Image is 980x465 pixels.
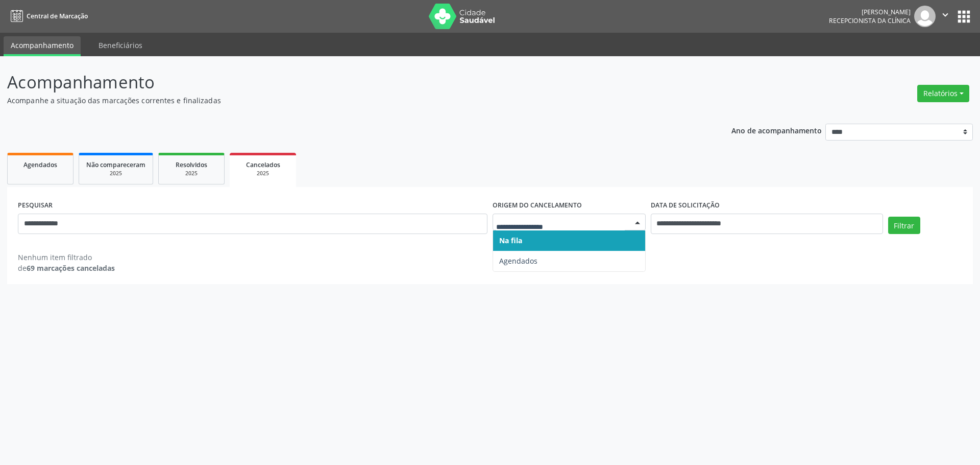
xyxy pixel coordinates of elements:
[86,170,145,177] div: 2025
[829,16,911,25] span: Recepcionista da clínica
[7,95,683,106] p: Acompanhe a situação das marcações correntes e finalizadas
[888,217,920,234] button: Filtrar
[914,6,936,27] img: img
[7,69,683,95] p: Acompanhamento
[7,8,88,25] a: Central de Marcação
[731,124,822,136] p: Ano de acompanhamento
[493,198,582,214] label: Origem do cancelamento
[940,9,951,20] i: 
[27,263,115,273] strong: 69 marcações canceladas
[166,170,217,177] div: 2025
[18,252,115,263] div: Nenhum item filtrado
[91,36,150,54] a: Beneficiários
[18,263,115,273] div: de
[246,160,280,169] span: Cancelados
[18,198,53,214] label: PESQUISAR
[955,8,973,26] button: apps
[4,36,81,56] a: Acompanhamento
[176,160,207,169] span: Resolvidos
[86,160,145,169] span: Não compareceram
[499,256,537,266] span: Agendados
[27,12,88,20] span: Central de Marcação
[237,170,289,177] div: 2025
[651,198,720,214] label: DATA DE SOLICITAÇÃO
[917,85,969,102] button: Relatórios
[499,236,522,245] span: Na fila
[936,6,955,27] button: 
[829,8,911,16] div: [PERSON_NAME]
[23,160,57,169] span: Agendados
